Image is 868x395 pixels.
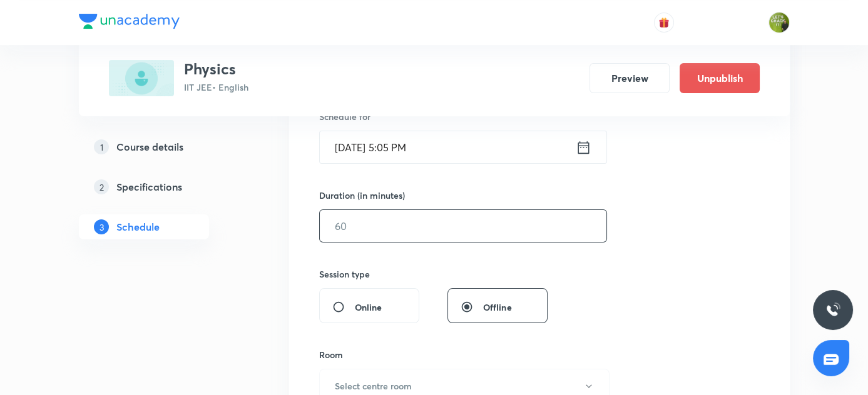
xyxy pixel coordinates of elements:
[590,63,670,93] button: Preview
[825,302,840,317] img: ttu
[79,174,249,199] a: 2Specifications
[79,14,180,32] a: Company Logo
[184,60,248,78] h3: Physics
[116,179,182,194] h5: Specifications
[94,179,109,194] p: 2
[94,219,109,234] p: 3
[184,81,248,94] p: IIT JEE • English
[79,134,249,159] a: 1Course details
[319,189,405,202] h6: Duration (in minutes)
[319,348,343,361] h6: Room
[116,219,160,234] h5: Schedule
[109,60,174,96] img: A11D6BF4-5617-4678-843E-2F00F998308E_plus.png
[658,17,670,28] img: avatar
[654,12,674,32] button: avatar
[319,110,601,123] h6: Schedule for
[320,210,606,242] input: 60
[94,139,109,154] p: 1
[116,139,183,154] h5: Course details
[335,379,412,392] h6: Select centre room
[79,14,180,29] img: Company Logo
[768,12,790,33] img: Gaurav Uppal
[680,63,760,93] button: Unpublish
[319,267,370,281] h6: Session type
[355,301,382,314] span: Online
[483,301,512,314] span: Offline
